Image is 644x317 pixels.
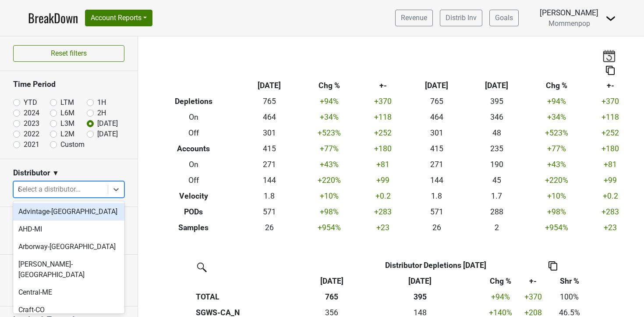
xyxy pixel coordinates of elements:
label: L6M [60,108,74,118]
th: [DATE] [239,78,299,94]
td: 144 [239,172,299,188]
label: YTD [24,97,37,108]
img: Dropdown Menu [605,13,616,24]
td: +34 % [527,110,587,125]
td: +370 [587,94,634,110]
label: [DATE] [97,118,118,129]
th: Off [148,172,240,188]
th: Shr %: activate to sort column ascending [550,273,589,289]
td: 301 [239,125,299,141]
label: [DATE] [97,129,118,139]
img: last_updated_date [602,50,616,62]
td: 464 [239,110,299,125]
td: +34 % [299,110,359,125]
th: On [148,157,240,173]
td: +954 % [527,220,587,235]
td: +252 [587,125,634,141]
img: Copy to clipboard [606,66,615,75]
td: +370 [359,94,407,110]
span: +370 [524,292,542,301]
td: +220 % [527,172,587,188]
td: 271 [407,157,467,173]
button: Account Reports [85,10,152,26]
td: +0.2 [359,188,407,204]
td: +98 % [299,204,359,220]
td: 26 [239,220,299,235]
td: +94 % [527,94,587,110]
label: 2H [97,108,106,118]
div: Arborway-[GEOGRAPHIC_DATA] [13,238,124,256]
img: filter [194,260,208,274]
th: PODs [148,204,240,220]
span: +94% [491,292,510,301]
th: Off [148,125,240,141]
label: LTM [60,97,74,108]
td: 571 [407,204,467,220]
span: ▼ [52,168,59,178]
label: 2021 [24,139,39,150]
td: +220 % [299,172,359,188]
td: +10 % [527,188,587,204]
label: 2022 [24,129,39,139]
td: 190 [467,157,527,173]
td: +99 [587,172,634,188]
div: [PERSON_NAME]-[GEOGRAPHIC_DATA] [13,256,124,284]
td: 288 [467,204,527,220]
th: Accounts [148,141,240,157]
td: 235 [467,141,527,157]
th: Sep '24: activate to sort column ascending [355,273,485,289]
td: +0.2 [587,188,634,204]
td: 100% [550,289,589,305]
td: 271 [239,157,299,173]
h3: Time Period [13,80,124,89]
td: +81 [359,157,407,173]
td: +954 % [299,220,359,235]
td: +23 [587,220,634,235]
td: +43 % [299,157,359,173]
td: +180 [359,141,407,157]
td: 571 [239,204,299,220]
td: +118 [587,110,634,125]
td: 1.8 [239,188,299,204]
label: L3M [60,118,74,129]
th: Velocity [148,188,240,204]
label: 1H [97,97,106,108]
th: Samples [148,220,240,235]
td: +252 [359,125,407,141]
td: +118 [359,110,407,125]
td: +283 [587,204,634,220]
th: [DATE] [407,78,467,94]
td: 1.8 [407,188,467,204]
a: Distrib Inv [440,10,482,26]
th: 395 [355,289,485,305]
td: 26 [407,220,467,235]
div: [PERSON_NAME] [540,7,598,18]
label: 2024 [24,108,39,118]
th: [DATE] [467,78,527,94]
td: +77 % [299,141,359,157]
td: +283 [359,204,407,220]
td: 464 [407,110,467,125]
td: +99 [359,172,407,188]
td: 301 [407,125,467,141]
td: +180 [587,141,634,157]
span: Mommenpop [548,19,590,28]
a: BreakDown [28,9,78,27]
th: Chg % [527,78,587,94]
td: +81 [587,157,634,173]
label: 2023 [24,118,39,129]
td: +98 % [527,204,587,220]
th: +- [359,78,407,94]
button: Reset filters [13,45,124,62]
td: +94 % [299,94,359,110]
th: Chg %: activate to sort column ascending [485,273,517,289]
td: 765 [239,94,299,110]
td: +43 % [527,157,587,173]
a: Goals [489,10,519,26]
td: 415 [407,141,467,157]
th: TOTAL [194,289,308,305]
td: +523 % [527,125,587,141]
img: Copy to clipboard [548,261,557,271]
th: Chg % [299,78,359,94]
td: 144 [407,172,467,188]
